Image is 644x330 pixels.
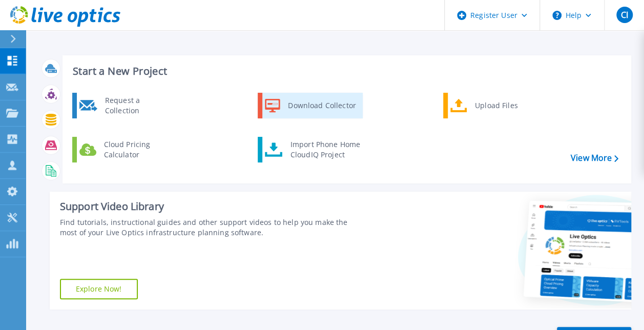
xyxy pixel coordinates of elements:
a: Request a Collection [72,93,177,118]
div: Support Video Library [60,200,362,213]
div: Import Phone Home CloudIQ Project [285,139,365,160]
span: CI [620,11,628,19]
a: Download Collector [258,93,363,118]
div: Find tutorials, instructional guides and other support videos to help you make the most of your L... [60,217,362,238]
div: Request a Collection [100,95,175,116]
div: Upload Files [470,95,546,116]
a: Cloud Pricing Calculator [72,137,177,162]
div: Download Collector [283,95,360,116]
a: Explore Now! [60,279,138,299]
a: Upload Files [443,93,548,118]
div: Cloud Pricing Calculator [99,139,175,160]
h3: Start a New Project [73,66,618,77]
a: View More [571,153,618,163]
